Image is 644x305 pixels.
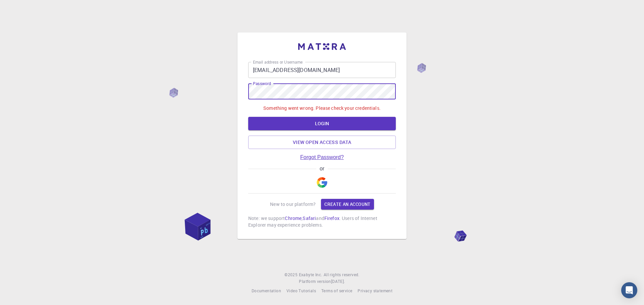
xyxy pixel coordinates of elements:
button: LOGIN [248,117,396,130]
a: Exabyte Inc. [299,272,322,278]
a: Firefox [324,215,339,221]
p: New to our platform? [270,201,316,208]
span: © 2025 [284,272,299,278]
a: Terms of service [321,288,352,294]
img: Google [317,177,327,188]
a: Forgot Password? [300,154,344,160]
span: All rights reserved. [324,272,360,278]
a: [DATE]. [331,278,345,285]
div: Open Intercom Messenger [621,282,637,298]
span: Documentation [252,288,281,293]
p: Something went wrong. Please check your credentials. [263,105,381,111]
a: Safari [303,215,316,221]
a: Create an account [321,199,374,210]
label: Email address or Username [253,59,303,65]
span: Terms of service [321,288,352,293]
span: [DATE] . [331,279,345,284]
span: Privacy statement [358,288,392,293]
a: Privacy statement [358,288,392,294]
a: Chrome [285,215,302,221]
a: View open access data [248,136,396,149]
span: Video Tutorials [286,288,316,293]
span: Platform version [299,278,331,285]
span: or [316,166,327,172]
a: Documentation [252,288,281,294]
label: Password [253,81,271,86]
a: Video Tutorials [286,288,316,294]
p: Note: we support , and . Users of Internet Explorer may experience problems. [248,215,396,228]
span: Exabyte Inc. [299,272,322,277]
